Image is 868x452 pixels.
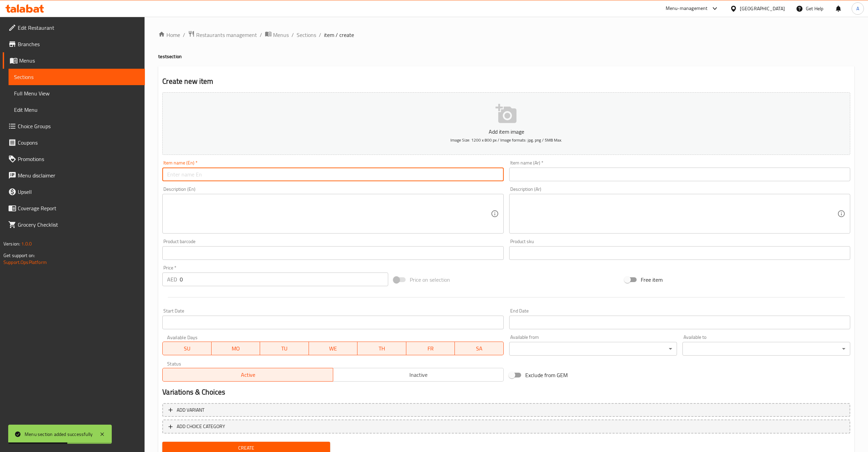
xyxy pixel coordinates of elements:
span: Full Menu View [14,89,139,97]
nav: breadcrumb [158,30,854,39]
div: Menu-management [666,4,708,13]
a: Menus [265,30,289,39]
button: Add variant [162,403,850,417]
span: 1.0.0 [21,239,32,248]
span: TU [263,344,306,354]
h4: test section [158,53,854,60]
span: A [856,5,859,12]
button: TU [260,342,309,355]
button: Add item imageImage Size: 1200 x 800 px / Image formats: jpg, png / 5MB Max. [162,92,850,155]
a: Edit Restaurant [3,19,145,36]
li: / [291,31,294,39]
h2: Variations & Choices [162,387,850,397]
a: Home [158,31,180,39]
a: Grocery Checklist [3,216,145,233]
span: ADD CHOICE CATEGORY [177,422,225,431]
span: Branches [18,40,139,48]
button: Inactive [333,368,504,382]
input: Please enter product barcode [162,246,503,260]
button: SA [455,342,504,355]
a: Choice Groups [3,118,145,134]
li: / [319,31,321,39]
button: FR [406,342,455,355]
div: ​ [682,342,850,356]
a: Coverage Report [3,200,145,216]
input: Please enter product sku [509,246,850,260]
div: [GEOGRAPHIC_DATA] [740,5,785,12]
button: SU [162,342,211,355]
span: Coupons [18,138,139,147]
a: Sections [9,69,145,85]
button: Active [162,368,333,382]
a: Sections [297,31,316,39]
span: SU [165,344,208,354]
input: Please enter price [180,272,388,286]
a: Branches [3,36,145,52]
button: MO [212,342,260,355]
span: Restaurants management [196,31,257,39]
span: Coverage Report [18,204,139,212]
span: Image Size: 1200 x 800 px / Image formats: jpg, png / 5MB Max. [450,136,562,144]
span: Active [165,370,330,380]
span: Free item [641,276,663,284]
li: / [183,31,185,39]
span: Edit Restaurant [18,24,139,32]
a: Support.OpsPlatform [3,258,47,267]
span: Edit Menu [14,106,139,114]
span: Inactive [336,370,501,380]
button: WE [309,342,358,355]
span: Menus [19,56,139,65]
span: Grocery Checklist [18,221,139,229]
div: ​ [509,342,677,356]
span: Choice Groups [18,122,139,130]
span: WE [312,344,355,354]
a: Upsell [3,184,145,200]
a: Edit Menu [9,102,145,118]
span: TH [360,344,404,354]
span: Exclude from GEM [525,371,568,379]
span: Sections [14,73,139,81]
span: FR [409,344,452,354]
input: Enter name Ar [509,168,850,181]
a: Coupons [3,134,145,151]
input: Enter name En [162,168,503,181]
a: Menus [3,52,145,69]
a: Full Menu View [9,85,145,102]
span: SA [458,344,501,354]
span: Upsell [18,188,139,196]
h2: Create new item [162,76,850,87]
a: Restaurants management [188,30,257,39]
li: / [260,31,262,39]
div: Menu section added successfully [25,430,93,438]
p: Add item image [173,128,840,136]
span: Get support on: [3,251,35,260]
span: Price on selection [410,276,450,284]
a: Promotions [3,151,145,167]
span: MO [214,344,258,354]
span: Version: [3,239,20,248]
p: AED [167,275,177,283]
span: Add variant [177,406,204,414]
span: Menu disclaimer [18,171,139,180]
button: TH [357,342,406,355]
span: Menus [273,31,289,39]
a: Menu disclaimer [3,167,145,184]
span: item / create [324,31,354,39]
button: ADD CHOICE CATEGORY [162,420,850,434]
span: Promotions [18,155,139,163]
